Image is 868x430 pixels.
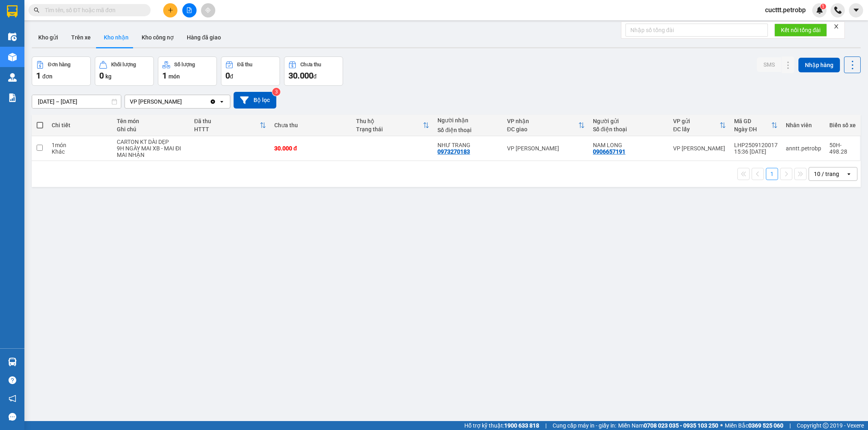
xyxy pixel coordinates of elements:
[186,7,192,13] span: file-add
[65,28,97,47] button: Trên xe
[111,62,136,67] div: Khối lượng
[437,148,470,155] div: 0973270183
[9,395,16,402] span: notification
[135,28,180,47] button: Kho công nợ
[504,422,539,429] strong: 1900 633 818
[174,62,195,67] div: Số lượng
[798,58,840,72] button: Nhập hàng
[168,73,180,80] span: món
[734,148,778,155] div: 15:36 [DATE]
[117,126,186,132] div: Ghi chú
[205,7,211,13] span: aim
[210,98,216,105] svg: Clear value
[163,3,177,17] button: plus
[644,422,718,429] strong: 0708 023 035 - 0935 103 250
[720,424,723,427] span: ⚪️
[7,5,17,17] img: logo-vxr
[300,62,321,67] div: Chưa thu
[593,148,625,155] div: 0906657191
[99,71,104,80] span: 0
[503,115,589,136] th: Toggle SortBy
[9,413,16,421] span: message
[356,126,423,132] div: Trạng thái
[8,53,17,61] img: warehouse-icon
[352,115,434,136] th: Toggle SortBy
[849,3,863,17] button: caret-down
[52,142,109,148] div: 1 món
[289,71,313,80] span: 30.000
[593,142,665,148] div: NAM LONG
[786,145,821,152] div: anntt.petrobp
[673,145,726,152] div: VP [PERSON_NAME]
[42,73,52,80] span: đơn
[673,126,719,132] div: ĐC lấy
[829,142,856,155] div: 50H-498.28
[593,126,665,132] div: Số điện thoại
[284,56,343,86] button: Chưa thu30.000đ
[168,7,173,13] span: plus
[789,421,791,430] span: |
[45,6,141,15] input: Tìm tên, số ĐT hoặc mã đơn
[786,122,821,128] div: Nhân viên
[52,148,109,155] div: Khác
[183,98,184,106] input: Selected VP Đức Liễu.
[507,145,585,152] div: VP [PERSON_NAME]
[853,7,860,14] span: caret-down
[162,71,167,80] span: 1
[545,421,547,430] span: |
[730,115,782,136] th: Toggle SortBy
[230,73,233,80] span: đ
[618,421,718,430] span: Miền Nam
[816,7,823,14] img: icon-new-feature
[34,7,39,13] span: search
[221,56,280,86] button: Đã thu0đ
[117,145,186,158] div: 9H NGÀY MAI XB - MAI ĐI MAI NHẬN
[8,358,17,366] img: warehouse-icon
[757,57,781,72] button: SMS
[766,168,778,180] button: 1
[117,118,186,124] div: Tên món
[237,62,252,67] div: Đã thu
[593,118,665,124] div: Người gửi
[234,92,276,109] button: Bộ lọc
[734,118,771,124] div: Mã GD
[464,421,539,430] span: Hỗ trợ kỹ thuật:
[32,56,91,86] button: Đơn hàng1đơn
[725,421,783,430] span: Miền Bắc
[846,171,852,177] svg: open
[274,145,348,152] div: 30.000 đ
[748,422,783,429] strong: 0369 525 060
[553,421,616,430] span: Cung cấp máy in - giấy in:
[9,376,16,384] span: question-circle
[356,118,423,124] div: Thu hộ
[225,71,230,80] span: 0
[8,73,17,82] img: warehouse-icon
[734,126,771,132] div: Ngày ĐH
[820,4,826,9] sup: 1
[822,4,824,9] span: 1
[32,28,65,47] button: Kho gửi
[829,122,856,128] div: Biển số xe
[313,73,317,80] span: đ
[52,122,109,128] div: Chi tiết
[194,118,260,124] div: Đã thu
[117,139,186,145] div: CARTON KT DÀI DẸP
[95,56,154,86] button: Khối lượng0kg
[219,98,225,105] svg: open
[274,122,348,128] div: Chưa thu
[32,95,121,108] input: Select a date range.
[673,118,719,124] div: VP gửi
[507,126,578,132] div: ĐC giao
[182,3,197,17] button: file-add
[759,5,812,15] span: cucttt.petrobp
[834,7,842,14] img: phone-icon
[814,170,839,178] div: 10 / trang
[180,28,227,47] button: Hàng đã giao
[36,71,41,80] span: 1
[781,26,820,35] span: Kết nối tổng đài
[625,24,768,37] input: Nhập số tổng đài
[774,24,827,37] button: Kết nối tổng đài
[734,142,778,148] div: LHP2509120017
[8,93,17,102] img: solution-icon
[669,115,730,136] th: Toggle SortBy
